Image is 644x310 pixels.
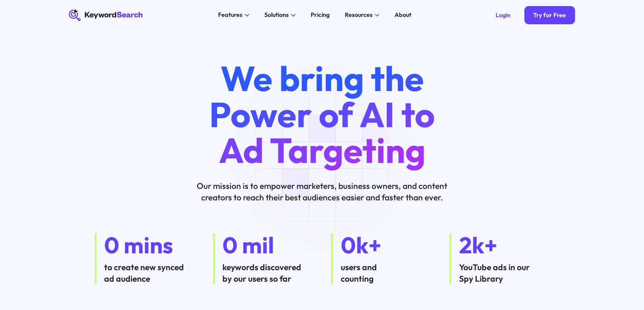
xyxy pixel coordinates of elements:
div: Pricing [311,10,330,20]
div: About [395,10,411,20]
span: We bring the Power of AI to Ad Targeting [209,56,435,172]
div: Login [496,11,510,19]
div: 0 mins [104,233,195,257]
a: Login [486,6,520,24]
div: Solutions [264,10,289,20]
div: 0 mil [222,233,313,257]
div: Features [218,10,242,20]
div: users and counting [341,261,431,284]
div: Resources [345,10,373,20]
p: Our mission is to empower marketers, business owners, and content creators to reach their best au... [186,180,458,203]
a: About [390,9,416,21]
div: YouTube ads in our Spy Library [459,261,550,284]
div: keywords discovered by our users so far [222,261,313,284]
a: Pricing [306,9,334,21]
div: 0k+ [341,233,431,257]
div: to create new synced ad audience [104,261,195,284]
a: Try for Free [524,6,575,24]
div: Try for Free [533,11,566,19]
div: 2k+ [459,233,550,257]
